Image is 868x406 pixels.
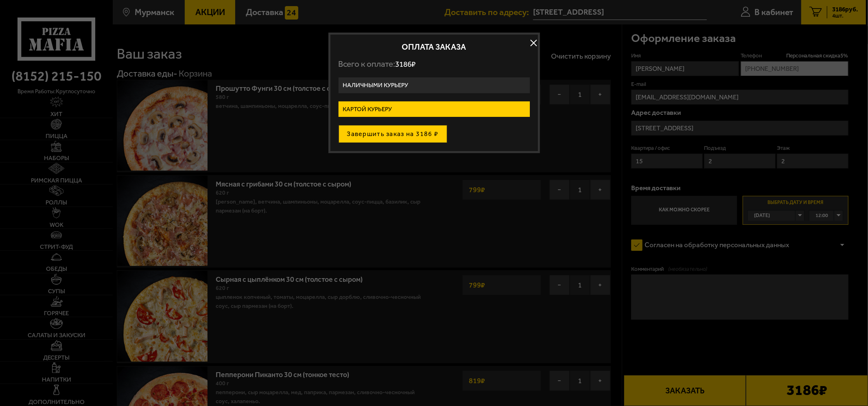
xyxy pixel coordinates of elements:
[339,101,530,117] label: Картой курьеру
[339,43,530,51] h2: Оплата заказа
[339,77,530,93] label: Наличными курьеру
[339,125,447,143] button: Завершить заказ на 3186 ₽
[339,59,530,69] p: Всего к оплате:
[396,59,416,69] span: 3186 ₽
